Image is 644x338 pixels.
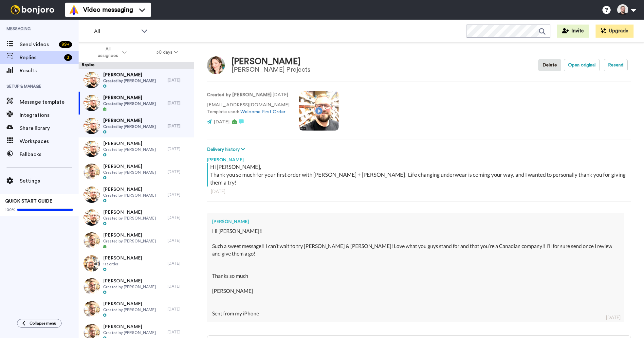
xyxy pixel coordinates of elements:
span: Replies [20,54,62,62]
span: All [94,27,138,35]
div: [DATE] [168,238,191,243]
a: [PERSON_NAME]Created by [PERSON_NAME][DATE] [79,160,194,183]
span: [PERSON_NAME] [103,255,142,261]
span: 1st order [103,261,142,267]
span: [PERSON_NAME] [103,232,156,239]
img: 11682276-afbd-4b54-bc4a-fbbc98e51baf-thumb.jpg [83,301,100,317]
a: Welcome First Order [240,110,285,114]
span: [PERSON_NAME] [103,95,156,101]
div: [DATE] [211,188,627,195]
p: [EMAIL_ADDRESS][DOMAIN_NAME] Template used: [207,102,289,116]
img: efa524da-70a9-41f2-aa42-4cb2d5cfdec7-thumb.jpg [83,255,100,272]
span: [PERSON_NAME] [103,301,156,307]
div: [PERSON_NAME] Projects [231,66,310,73]
div: [DATE] [168,307,191,312]
span: Share library [20,124,79,132]
img: 0ebeb185-aceb-4ea7-b17b-5d5448b0a189-thumb.jpg [83,95,100,111]
img: 0ebeb185-aceb-4ea7-b17b-5d5448b0a189-thumb.jpg [83,187,100,203]
a: [PERSON_NAME]Created by [PERSON_NAME][DATE] [79,137,194,160]
span: [PERSON_NAME] [103,324,156,330]
div: 99 + [59,41,72,48]
div: [DATE] [168,100,191,106]
a: [PERSON_NAME]Created by [PERSON_NAME][DATE] [79,115,194,137]
span: Video messaging [83,5,133,14]
span: Created by [PERSON_NAME] [103,330,156,335]
span: Created by [PERSON_NAME] [103,216,156,221]
span: Send videos [20,41,56,48]
button: Delete [538,59,561,71]
span: Settings [20,177,79,185]
span: Integrations [20,111,79,119]
button: 30 days [141,46,193,58]
span: Created by [PERSON_NAME] [103,239,156,244]
span: [PERSON_NAME] [103,278,156,284]
img: 0ebeb185-aceb-4ea7-b17b-5d5448b0a189-thumb.jpg [83,141,100,157]
a: [PERSON_NAME]Created by [PERSON_NAME][DATE] [79,229,194,252]
span: Collapse menu [29,321,56,326]
span: Created by [PERSON_NAME] [103,147,156,152]
a: [PERSON_NAME]Created by [PERSON_NAME][DATE] [79,183,194,206]
button: All assignees [80,43,141,62]
div: [PERSON_NAME] [212,218,619,225]
span: [PERSON_NAME] [103,72,156,78]
a: [PERSON_NAME]Created by [PERSON_NAME][DATE] [79,298,194,321]
div: [DATE] [168,284,191,289]
div: [DATE] [168,261,191,266]
span: Message template [20,98,79,106]
div: [PERSON_NAME] [207,153,631,163]
div: [DATE] [168,215,191,220]
img: 0ebeb185-aceb-4ea7-b17b-5d5448b0a189-thumb.jpg [83,72,100,88]
div: Hi [PERSON_NAME], Thank you so much for your first order with [PERSON_NAME] + [PERSON_NAME]! Life... [210,163,629,187]
button: Delivery history [207,146,247,153]
p: : [DATE] [207,92,289,98]
button: Invite [557,25,589,38]
img: 0ebeb185-aceb-4ea7-b17b-5d5448b0a189-thumb.jpg [83,118,100,134]
img: vm-color.svg [69,5,79,15]
span: 100% [5,207,15,212]
a: [PERSON_NAME]Created by [PERSON_NAME][DATE] [79,275,194,298]
div: Replies [79,62,194,69]
div: 3 [64,54,72,61]
span: Results [20,67,79,75]
a: [PERSON_NAME]Created by [PERSON_NAME][DATE] [79,206,194,229]
div: [DATE] [606,314,620,321]
span: Created by [PERSON_NAME] [103,124,156,129]
img: Image of ERIN HUTTON [207,56,225,74]
span: QUICK START GUIDE [5,199,52,204]
div: [DATE] [168,78,191,83]
span: [PERSON_NAME] [103,186,156,193]
div: Hi [PERSON_NAME]!! Such a sweet message!! I can’t wait to try [PERSON_NAME] & [PERSON_NAME]! Love... [212,227,619,317]
span: [PERSON_NAME] [103,117,156,124]
span: [PERSON_NAME] [103,140,156,147]
button: Collapse menu [17,319,62,328]
span: [PERSON_NAME] [103,163,156,170]
a: [PERSON_NAME]Created by [PERSON_NAME][DATE] [79,92,194,115]
span: Created by [PERSON_NAME] [103,101,156,106]
span: Created by [PERSON_NAME] [103,193,156,198]
div: [DATE] [168,329,191,335]
span: Created by [PERSON_NAME] [103,307,156,312]
span: [PERSON_NAME] [103,209,156,216]
span: Created by [PERSON_NAME] [103,284,156,290]
span: Workspaces [20,137,79,145]
button: Upgrade [596,25,634,38]
div: [DATE] [168,146,191,151]
div: [DATE] [168,192,191,197]
img: 11682276-afbd-4b54-bc4a-fbbc98e51baf-thumb.jpg [83,164,100,180]
div: [DATE] [168,169,191,174]
a: [PERSON_NAME]Created by [PERSON_NAME][DATE] [79,69,194,92]
img: 0ebeb185-aceb-4ea7-b17b-5d5448b0a189-thumb.jpg [83,209,100,226]
img: bj-logo-header-white.svg [8,5,57,14]
button: Resend [604,59,628,71]
span: Created by [PERSON_NAME] [103,78,156,83]
span: All assignees [95,46,121,59]
div: [DATE] [168,123,191,129]
div: [PERSON_NAME] [231,57,310,66]
strong: Created by [PERSON_NAME] [207,93,271,97]
img: 11682276-afbd-4b54-bc4a-fbbc98e51baf-thumb.jpg [83,232,100,249]
img: 11682276-afbd-4b54-bc4a-fbbc98e51baf-thumb.jpg [83,278,100,294]
span: [DATE] [214,120,230,124]
span: Fallbacks [20,151,79,158]
a: [PERSON_NAME]1st order[DATE] [79,252,194,275]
